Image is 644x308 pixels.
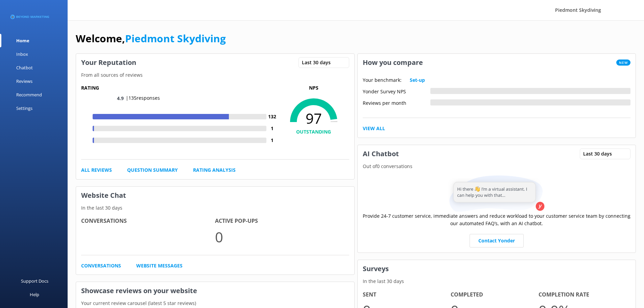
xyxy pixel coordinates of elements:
[278,84,349,92] p: NPS
[81,217,215,226] h4: Conversations
[10,11,49,23] img: 3-1676954853.png
[127,166,178,174] a: Question Summary
[266,113,278,120] h4: 132
[76,282,354,300] h3: Showcase reviews on your website
[76,30,226,47] h1: Welcome,
[539,290,626,299] h4: Completion Rate
[76,300,354,307] p: Your current review carousel (latest 5 star reviews)
[16,34,29,47] div: Home
[363,99,430,105] div: Reviews per month
[302,59,335,66] span: Last 30 days
[76,204,354,212] p: In the last 30 days
[448,175,546,212] img: assistant...
[358,145,404,163] h3: AI Chatbot
[81,262,121,269] a: Conversations
[363,88,430,94] div: Yonder Survey NPS
[266,137,278,144] h4: 1
[363,290,451,299] h4: Sent
[126,94,160,102] p: | 135 responses
[76,54,141,71] h3: Your Reputation
[410,76,425,84] a: Set-up
[125,31,226,45] a: Piedmont Skydiving
[16,61,33,74] div: Chatbot
[358,54,428,71] h3: How you compare
[16,88,42,101] div: Recommend
[16,47,28,61] div: Inbox
[81,166,112,174] a: All Reviews
[363,76,402,84] p: Your benchmark:
[215,217,349,226] h4: Active Pop-ups
[358,260,636,278] h3: Surveys
[616,60,630,66] span: New
[30,288,39,301] div: Help
[358,278,636,285] p: In the last 30 days
[358,163,636,170] p: Out of 0 conversations
[215,226,349,248] p: 0
[193,166,236,174] a: Rating Analysis
[278,128,349,136] h4: OUTSTANDING
[266,125,278,132] h4: 1
[81,84,278,92] h5: Rating
[16,74,32,88] div: Reviews
[16,101,32,115] div: Settings
[583,150,616,158] span: Last 30 days
[117,95,124,101] span: 4.9
[363,125,385,132] a: View All
[76,187,354,204] h3: Website Chat
[21,274,48,288] div: Support Docs
[451,290,539,299] h4: Completed
[363,212,631,228] p: Provide 24-7 customer service, immediate answers and reduce workload to your customer service tea...
[278,110,349,127] span: 97
[76,71,354,79] p: From all sources of reviews
[470,234,524,247] a: Contact Yonder
[136,262,183,269] a: Website Messages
